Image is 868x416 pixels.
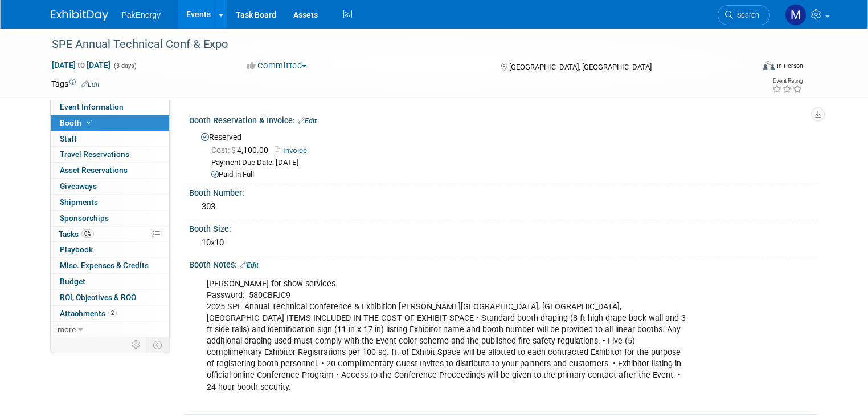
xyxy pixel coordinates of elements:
[51,179,169,194] a: Giveaways
[51,322,169,337] a: more
[51,60,111,70] span: [DATE] [DATE]
[126,337,146,352] td: Personalize Event Tab Strip
[51,115,169,131] a: Booth
[87,119,92,126] i: Booth reservation complete
[51,242,169,257] a: Playbook
[51,274,169,289] a: Budget
[509,63,652,71] span: [GEOGRAPHIC_DATA], [GEOGRAPHIC_DATA]
[189,184,817,199] div: Booth Number:
[51,258,169,273] a: Misc. Expenses & Credits
[718,5,770,25] a: Search
[189,112,817,127] div: Booth Reservation & Invoice:
[189,256,817,271] div: Booth Notes:
[772,78,803,84] div: Event Rating
[776,62,803,70] div: In-Person
[58,325,76,334] span: more
[51,163,169,178] a: Asset Reservations
[60,261,149,270] span: Misc. Expenses & Credits
[60,309,117,318] span: Attachments
[763,61,775,70] img: Format-Inperson.png
[198,128,809,180] div: Reserved
[60,134,77,143] span: Staff
[198,234,809,252] div: 10x10
[51,147,169,162] a: Travel Reservations
[243,60,311,72] button: Committed
[108,309,117,317] span: 2
[51,306,169,321] a: Attachments2
[692,59,803,76] div: Event Format
[60,293,136,302] span: ROI, Objectives & ROO
[51,10,108,21] img: ExhibitDay
[298,117,317,125] a: Edit
[60,245,93,254] span: Playbook
[51,195,169,210] a: Shipments
[785,4,806,26] img: Mary Walker
[146,337,169,352] td: Toggle Event Tabs
[211,146,237,155] span: Cost: $
[76,60,87,70] span: to
[48,34,739,55] div: SPE Annual Technical Conf & Expo
[198,198,809,216] div: 303
[60,181,97,191] span: Giveaways
[60,118,95,127] span: Booth
[51,78,100,90] td: Tags
[240,261,259,269] a: Edit
[51,99,169,115] a: Event Information
[122,10,161,19] span: PakEnergy
[275,146,313,155] a: Invoice
[51,227,169,242] a: Tasks0%
[199,273,695,410] div: [PERSON_NAME] for show services Password: 580CBFJC9 2025 SPE Annual Technical Conference & Exhibi...
[51,211,169,226] a: Sponsorships
[81,80,100,88] a: Edit
[59,229,94,239] span: Tasks
[211,157,809,168] div: Payment Due Date: [DATE]
[60,213,109,223] span: Sponsorships
[60,277,85,286] span: Budget
[60,102,124,111] span: Event Information
[51,131,169,147] a: Staff
[733,11,759,19] span: Search
[211,146,273,155] span: 4,100.00
[113,62,137,70] span: (3 days)
[51,290,169,305] a: ROI, Objectives & ROO
[60,165,128,175] span: Asset Reservations
[211,169,809,180] div: Paid in Full
[60,197,98,207] span: Shipments
[60,150,129,159] span: Travel Reservations
[189,220,817,235] div: Booth Size:
[81,229,94,238] span: 0%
